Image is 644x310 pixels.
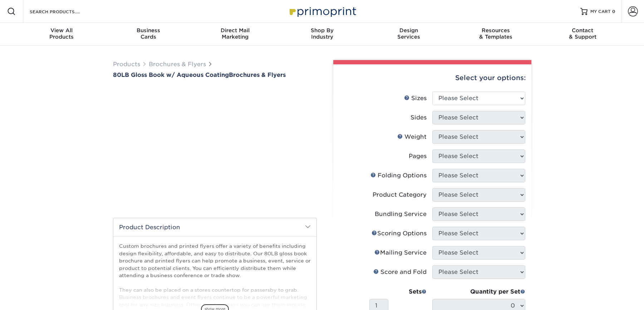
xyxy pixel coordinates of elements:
a: Brochures & Flyers [149,61,206,68]
a: BusinessCards [105,23,192,46]
a: Products [113,61,140,68]
div: & Templates [452,27,539,40]
div: Products [18,27,105,40]
span: 80LB Gloss Book w/ Aqueous Coating [113,72,229,78]
div: Quantity per Set [432,287,525,296]
a: Direct MailMarketing [192,23,279,46]
img: Primoprint [286,4,358,19]
a: View AllProducts [18,23,105,46]
span: Shop By [279,27,365,34]
h2: Product Description [113,218,316,236]
div: Sets [369,287,427,296]
div: Sides [411,113,427,122]
div: Select your options: [339,64,526,92]
a: Contact& Support [539,23,626,46]
div: Product Category [373,191,427,199]
div: Scoring Options [372,229,427,238]
a: DesignServices [365,23,452,46]
h1: Brochures & Flyers [113,72,317,78]
a: Resources& Templates [452,23,539,46]
div: Cards [105,27,192,40]
div: & Support [539,27,626,40]
div: Mailing Service [374,249,427,257]
span: Direct Mail [192,27,279,34]
span: Business [105,27,192,34]
div: Weight [397,133,427,141]
a: 80LB Gloss Book w/ Aqueous CoatingBrochures & Flyers [113,72,317,78]
span: 0 [612,9,615,14]
div: Pages [409,152,427,161]
div: Folding Options [370,171,427,180]
div: Bundling Service [375,210,427,218]
span: Design [365,27,452,34]
div: Marketing [192,27,279,40]
span: Resources [452,27,539,34]
div: Score and Fold [373,268,427,276]
span: MY CART [590,9,611,15]
span: View All [18,27,105,34]
div: Industry [279,27,365,40]
div: Services [365,27,452,40]
a: Shop ByIndustry [279,23,365,46]
span: Contact [539,27,626,34]
div: Sizes [404,94,427,103]
input: SEARCH PRODUCTS..... [29,7,99,16]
